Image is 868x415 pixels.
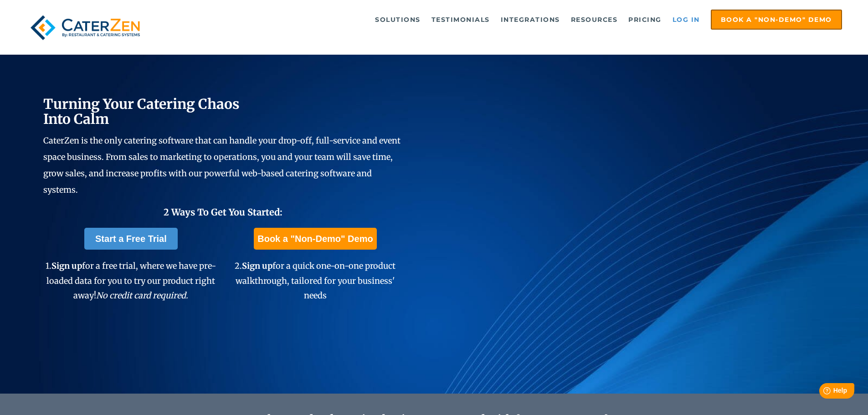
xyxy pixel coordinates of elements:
[668,10,704,29] a: Log in
[26,10,144,46] img: caterzen
[164,206,282,218] span: 2 Ways To Get You Started:
[96,290,188,301] em: No credit card required.
[46,261,216,301] span: 1. for a free trial, where we have pre-loaded data for you to try our product right away!
[496,10,565,29] a: Integrations
[624,10,666,29] a: Pricing
[43,135,401,195] span: CaterZen is the only catering software that can handle your drop-off, full-service and event spac...
[566,10,622,29] a: Resources
[711,10,842,30] a: Book a "Non-Demo" Demo
[165,10,842,30] div: Navigation Menu
[427,10,494,29] a: Testimonials
[787,379,858,405] iframe: Help widget launcher
[43,95,240,128] span: Turning Your Catering Chaos Into Calm
[51,261,82,271] span: Sign up
[235,261,395,301] span: 2. for a quick one-on-one product walkthrough, tailored for your business' needs
[254,228,376,250] a: Book a "Non-Demo" Demo
[370,10,425,29] a: Solutions
[242,261,272,271] span: Sign up
[84,228,178,250] a: Start a Free Trial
